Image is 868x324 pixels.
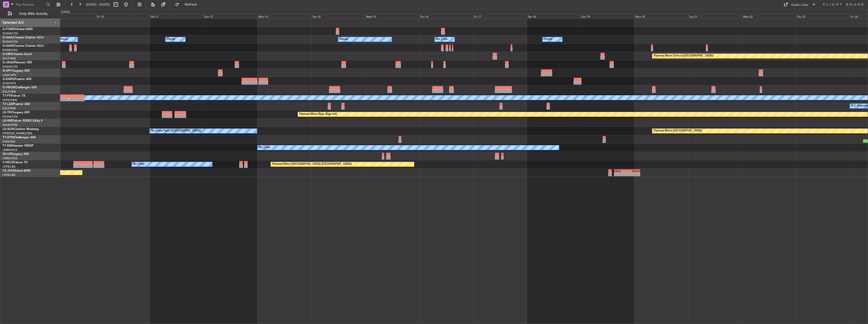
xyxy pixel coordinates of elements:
[259,144,270,151] div: No Crew
[654,127,702,135] div: Planned Maint [GEOGRAPHIC_DATA]
[3,169,13,172] span: CS-JHH
[3,53,32,56] a: G-SIRSCitation Excel
[3,144,12,147] span: T7-EMI
[3,36,44,39] a: G-GAALCessna Citation XLS+
[86,2,110,7] span: [DATE] - [DATE]
[3,40,18,44] a: EGGW/LTN
[150,14,204,18] div: Sat 11
[3,94,25,97] a: T7-FFIFalcon 7X
[742,14,796,18] div: Wed 22
[133,160,145,168] div: No Crew
[3,161,14,164] span: F-HECD
[13,12,53,16] span: Only With Activity
[3,123,17,127] a: EDLW/DTM
[3,78,31,81] a: G-ENRGPraetor 600
[96,14,150,18] div: Fri 10
[3,119,12,122] span: LX-INB
[3,103,30,106] a: T7-LZZIPraetor 600
[339,36,348,43] div: Owner
[3,94,11,97] span: T7-FFI
[3,106,16,110] a: EGLF/FAB
[580,14,634,18] div: Sun 19
[3,131,32,135] a: [PERSON_NAME]/QSA
[3,57,16,60] a: EGLF/FAB
[3,32,18,35] a: EGGW/LTN
[3,111,13,114] span: LX-TRO
[272,160,352,168] div: Planned Maint [GEOGRAPHIC_DATA] ([GEOGRAPHIC_DATA])
[3,119,42,122] a: LX-INBFalcon 900EX EASy II
[3,48,18,52] a: EGNR/CEG
[781,1,818,9] button: Quick Links
[473,14,527,18] div: Fri 17
[3,98,17,102] a: VHHH/HKG
[167,36,175,43] div: Owner
[634,14,688,18] div: Mon 20
[257,14,311,18] div: Mon 13
[627,173,640,176] div: -
[3,128,14,131] span: LX-AOA
[311,14,365,18] div: Tue 14
[3,28,33,31] a: G-FOMOGlobal 6000
[3,86,15,89] span: G-VNOR
[3,111,30,114] a: LX-TROLegacy 650
[3,148,17,152] a: LFMN/NCE
[627,170,640,173] div: KNUQ
[3,53,12,56] span: G-SIRS
[3,156,17,160] a: LFMD/CEQ
[42,14,96,18] div: Thu 9
[3,165,16,169] a: LFPB/LBG
[3,78,14,81] span: G-ENRG
[615,173,627,176] div: -
[3,153,29,156] a: 9H-LPZLegacy 500
[688,14,742,18] div: Tue 21
[419,14,473,18] div: Thu 16
[3,69,13,72] span: G-SPCY
[3,69,30,72] a: G-SPCYLegacy 650
[3,103,13,106] span: T7-LZZI
[544,36,552,43] div: Owner
[3,86,37,89] a: G-VNORChallenger 650
[615,170,627,173] div: LEZG
[3,44,14,47] span: G-GARE
[527,14,581,18] div: Sat 18
[3,90,16,94] a: EGLF/FAB
[3,65,18,69] a: EGGW/LTN
[3,61,32,64] a: G-JAGAPhenom 300
[436,36,448,43] div: No Crew
[15,1,45,8] input: Trip Number
[3,28,15,31] span: G-FOMO
[6,10,55,18] button: Only With Activity
[151,127,201,135] div: No Crew Paris ([GEOGRAPHIC_DATA])
[3,169,31,172] a: CS-JHHGlobal 6000
[3,173,16,177] a: LFPB/LBG
[3,44,44,47] a: G-GARECessna Citation XLS+
[173,1,203,9] button: Refresh
[3,115,18,119] a: EGGW/LTN
[796,14,850,18] div: Thu 23
[180,3,202,6] span: Refresh
[3,153,13,156] span: 9H-LPZ
[3,82,16,85] a: EGSS/STN
[3,140,15,144] a: EVRA/RIX
[654,52,713,60] div: Planned Maint Oxford ([GEOGRAPHIC_DATA])
[299,111,337,118] div: Planned Maint Riga (Riga Intl)
[3,61,14,64] span: G-JAGA
[3,73,16,77] a: LGAV/ATH
[3,136,14,139] span: T7-DYN
[365,14,419,18] div: Wed 15
[3,161,28,164] a: F-HECDFalcon 7X
[791,3,808,8] div: Quick Links
[3,128,39,131] a: LX-AOACitation Mustang
[3,144,33,147] a: T7-EMIHawker 900XP
[3,136,36,139] a: T7-DYNChallenger 604
[3,36,14,39] span: G-GAAL
[61,10,70,14] div: [DATE]
[204,14,257,18] div: Sun 12
[59,36,68,43] div: Owner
